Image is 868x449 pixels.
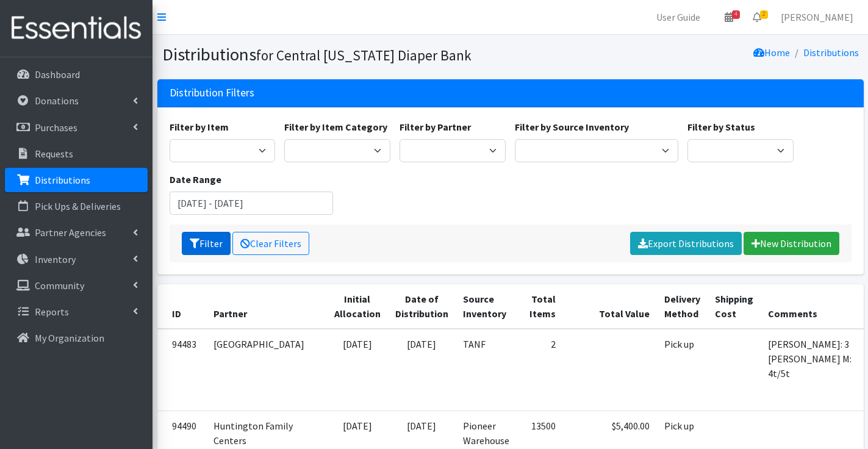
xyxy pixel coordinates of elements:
p: Pick Ups & Deliveries [35,200,121,212]
input: January 1, 2011 - December 31, 2011 [170,192,333,215]
td: [DATE] [327,329,388,411]
a: [PERSON_NAME] [771,5,863,29]
th: Total Items [517,284,563,329]
label: Date Range [170,172,221,187]
th: Delivery Method [657,284,708,329]
td: [GEOGRAPHIC_DATA] [206,329,327,411]
th: Shipping Cost [708,284,761,329]
a: Dashboard [5,62,148,87]
p: My Organization [35,332,104,344]
label: Filter by Source Inventory [515,120,629,134]
a: 4 [715,5,743,29]
a: Inventory [5,247,148,271]
td: Pick up [657,329,708,411]
label: Filter by Item [170,120,229,134]
p: Partner Agencies [35,226,106,239]
label: Filter by Partner [400,120,471,134]
p: Inventory [35,253,76,265]
p: Purchases [35,121,77,134]
a: Distributions [5,168,148,192]
th: Total Value [563,284,657,329]
a: New Distribution [744,232,839,255]
span: 2 [760,10,768,19]
th: ID [157,284,206,329]
p: Requests [35,148,73,160]
a: User Guide [647,5,710,29]
a: My Organization [5,326,148,350]
th: Initial Allocation [327,284,388,329]
td: 2 [517,329,563,411]
a: Reports [5,300,148,324]
small: for Central [US_STATE] Diaper Bank [256,46,472,64]
label: Filter by Status [687,120,755,134]
a: Partner Agencies [5,220,148,245]
a: Donations [5,88,148,113]
h1: Distributions [162,44,506,65]
a: Export Distributions [630,232,742,255]
td: 94483 [157,329,206,411]
p: Reports [35,306,69,318]
th: Date of Distribution [388,284,456,329]
td: [DATE] [388,329,456,411]
img: HumanEssentials [5,8,148,49]
h3: Distribution Filters [170,87,254,99]
a: 2 [743,5,771,29]
a: Clear Filters [232,232,309,255]
th: Partner [206,284,327,329]
a: Distributions [803,46,859,59]
p: Donations [35,95,79,107]
a: Requests [5,142,148,166]
th: Source Inventory [456,284,517,329]
td: TANF [456,329,517,411]
a: Home [753,46,790,59]
a: Purchases [5,115,148,140]
p: Dashboard [35,68,80,81]
p: Community [35,279,84,292]
button: Filter [182,232,231,255]
a: Pick Ups & Deliveries [5,194,148,218]
p: Distributions [35,174,90,186]
label: Filter by Item Category [284,120,387,134]
span: 4 [732,10,740,19]
a: Community [5,273,148,298]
